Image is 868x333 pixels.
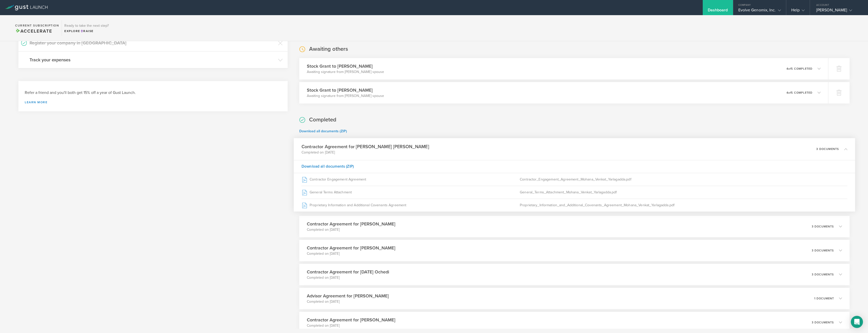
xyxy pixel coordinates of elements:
[299,129,347,133] a: Download all documents (ZIP)
[816,8,859,15] div: [PERSON_NAME]
[786,67,812,70] p: 4 5 completed
[738,8,781,15] div: Evolve Genomix, Inc.
[786,91,812,94] p: 4 5 completed
[812,321,834,324] p: 3 documents
[788,67,791,70] em: of
[302,173,520,186] div: Contractor Engagement Agreement
[520,173,847,186] div: Contractor_Engagement_Agreement_Mohana_Venkat_Yarlagadda.pdf
[302,143,429,150] h3: Contractor Agreement for [PERSON_NAME] [PERSON_NAME]
[30,40,276,46] h3: Register your company in [GEOGRAPHIC_DATA]
[302,150,429,155] p: Completed on [DATE]
[64,29,109,33] div: Explore
[307,275,389,280] p: Completed on [DATE]
[309,116,336,123] h2: Completed
[708,8,728,15] div: Dashboard
[30,57,276,63] h3: Track your expenses
[812,225,834,228] p: 3 documents
[791,8,805,15] div: Help
[15,24,59,27] h2: Current Subscription
[307,227,395,232] p: Completed on [DATE]
[64,24,109,28] h3: Ready to take the next step?
[812,249,834,252] p: 3 documents
[520,199,847,211] div: Proprietary_Information_and_Additional_Covenants_Agreement_Mohana_Venkat_Yarlagadda.pdf
[62,20,111,36] div: Ready to take the next step?ExploreRaise
[307,317,395,323] h3: Contractor Agreement for [PERSON_NAME]
[80,29,94,33] span: Raise
[307,323,395,328] p: Completed on [DATE]
[307,245,395,251] h3: Contractor Agreement for [PERSON_NAME]
[25,101,281,104] a: Learn more
[307,63,384,69] h3: Stock Grant to [PERSON_NAME]
[307,293,389,299] h3: Advisor Agreement for [PERSON_NAME]
[302,186,520,198] div: General Terms Attachment
[812,273,834,276] p: 3 documents
[814,297,834,300] p: 1 document
[851,316,863,328] div: Open Intercom Messenger
[25,90,281,96] h3: Refer a friend and you'll both get 15% off a year of Gust Launch.
[788,91,791,94] em: of
[307,251,395,256] p: Completed on [DATE]
[307,69,384,74] p: Awaiting signature from [PERSON_NAME] spouse
[294,160,855,173] div: Download all documents (ZIP)
[307,269,389,275] h3: Contractor Agreement for [DATE] Ochedi
[817,147,839,150] p: 3 documents
[15,28,52,34] span: Accelerate
[520,186,847,198] div: General_Terms_Attachment_Mohana_Venkat_Yarlagadda.pdf
[307,87,384,93] h3: Stock Grant to [PERSON_NAME]
[307,93,384,98] p: Awaiting signature from [PERSON_NAME] spouse
[307,221,395,227] h3: Contractor Agreement for [PERSON_NAME]
[309,45,348,53] h2: Awaiting others
[307,299,389,304] p: Completed on [DATE]
[302,199,520,211] div: Proprietary Information and Additional Covenants Agreement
